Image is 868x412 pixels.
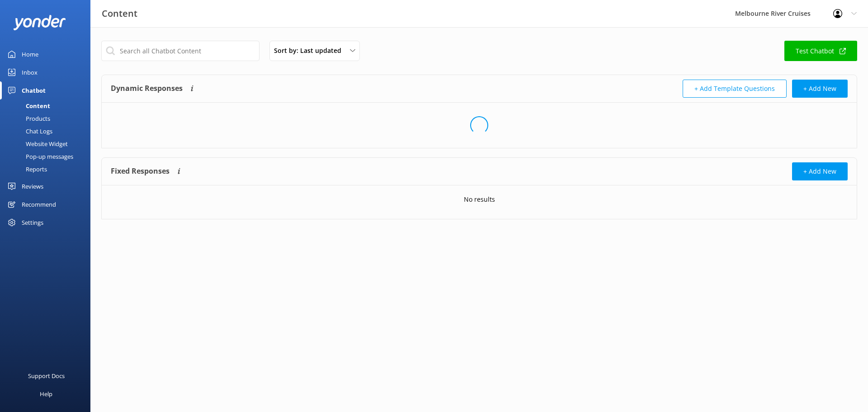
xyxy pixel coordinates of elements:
h4: Fixed Responses [111,162,170,180]
img: yonder-white-logo.png [14,15,66,30]
a: Pop-up messages [5,150,90,163]
h3: Content [102,6,137,21]
a: Chat Logs [5,125,90,137]
a: Content [5,99,90,112]
div: Reviews [22,177,43,195]
div: Website Widget [5,137,68,150]
div: Home [22,45,38,63]
a: Reports [5,163,90,175]
div: Recommend [22,195,56,213]
div: Support Docs [28,367,65,385]
p: No results [464,194,495,204]
a: Test Chatbot [784,41,857,61]
div: Inbox [22,63,38,81]
div: Content [5,99,50,112]
input: Search all Chatbot Content [101,41,259,61]
div: Reports [5,163,47,175]
button: + Add New [792,80,848,98]
div: Chatbot [22,81,46,99]
a: Products [5,112,90,125]
a: Website Widget [5,137,90,150]
h4: Dynamic Responses [111,80,183,98]
button: + Add Template Questions [683,80,787,98]
button: + Add New [792,162,848,180]
div: Help [40,385,52,403]
div: Products [5,112,50,125]
div: Settings [22,213,43,232]
div: Pop-up messages [5,150,73,163]
span: Sort by: Last updated [274,46,347,56]
div: Chat Logs [5,125,52,137]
